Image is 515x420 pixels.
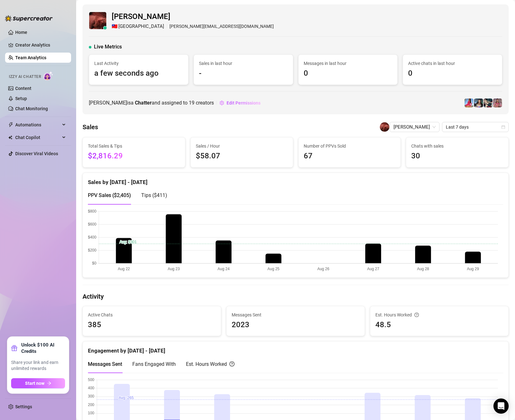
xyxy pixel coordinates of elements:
span: 385 [88,319,216,331]
span: Last Activity [94,60,183,67]
strong: Unlock $100 AI Credits [21,342,65,354]
span: [GEOGRAPHIC_DATA] [118,23,164,30]
span: Start now [25,381,44,386]
a: Home [15,30,27,35]
span: $58.07 [196,150,288,162]
span: Izzy AI Chatter [9,74,41,80]
a: Settings [15,404,32,409]
span: Messages in last hour [304,60,393,67]
span: Messages Sent [232,311,360,318]
button: Start nowarrow-right [11,378,65,388]
a: Team Analytics [15,55,46,60]
a: Creator Analytics [15,40,66,50]
span: 67 [304,150,396,162]
span: 0 [408,67,497,80]
img: Tabby (Free) [484,99,492,107]
h4: Activity [83,292,509,301]
span: Fans Engaged With [132,361,176,367]
span: gift [11,345,17,351]
span: Chats with sales [411,143,503,150]
span: Live Metrics [94,43,122,51]
span: PPV Sales ( $2,405 ) [88,192,131,198]
span: $2,816.29 [88,150,180,162]
span: Total Sales & Tips [88,143,180,150]
span: 2023 [232,319,360,331]
span: Messages Sent [88,361,122,367]
span: Active Chats [88,311,216,318]
span: Edit Permissions [227,100,261,105]
span: Active chats in last hour [408,60,497,67]
span: Tips ( $411 ) [141,192,167,198]
img: Maddie (VIP) [465,99,473,107]
span: question-circle [414,311,419,318]
img: logo-BBDzfeDw.svg [5,15,53,22]
span: Sales / Hour [196,143,288,150]
span: calendar [501,125,505,129]
span: 19 [189,100,195,106]
span: setting [220,101,224,105]
span: Number of PPVs Sold [304,143,396,150]
span: - [199,67,288,80]
span: Sales in last hour [199,60,288,67]
a: Discover Viral Videos [15,151,58,156]
span: a few seconds ago [94,67,183,80]
h4: Sales [83,123,98,131]
div: Sales by [DATE] - [DATE] [88,173,503,187]
img: AI Chatter [43,71,53,80]
span: [PERSON_NAME] is a and assigned to creators [89,99,214,107]
span: Last 7 days [446,122,505,132]
img: Nobert Calimpon [380,122,389,132]
span: 🇹🇼 [112,23,118,30]
div: [PERSON_NAME][EMAIL_ADDRESS][DOMAIN_NAME] [112,23,274,30]
div: Est. Hours Worked [186,360,234,368]
img: Tabby (VIP) [493,99,502,107]
span: question-circle [229,360,234,368]
img: Chat Copilot [8,135,12,140]
span: Share your link and earn unlimited rewards [11,360,65,372]
div: Engagement by [DATE] - [DATE] [88,341,503,355]
span: [PERSON_NAME] [112,11,274,23]
span: 30 [411,150,503,162]
div: Open Intercom Messenger [493,398,509,414]
div: Est. Hours Worked [375,311,503,318]
b: Chatter [135,100,152,106]
span: Automations [15,120,60,130]
span: arrow-right [47,381,51,385]
span: Nobert Calimpon [393,122,436,132]
a: Setup [15,96,27,101]
span: 48.5 [375,319,503,331]
a: Content [15,86,31,91]
span: thunderbolt [8,122,13,127]
a: Chat Monitoring [15,106,48,111]
img: Nobert Calimpon [89,12,106,29]
img: Maddie (Free) [474,99,483,107]
span: Chat Copilot [15,132,60,143]
span: 0 [304,67,393,80]
button: Edit Permissions [219,98,261,108]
